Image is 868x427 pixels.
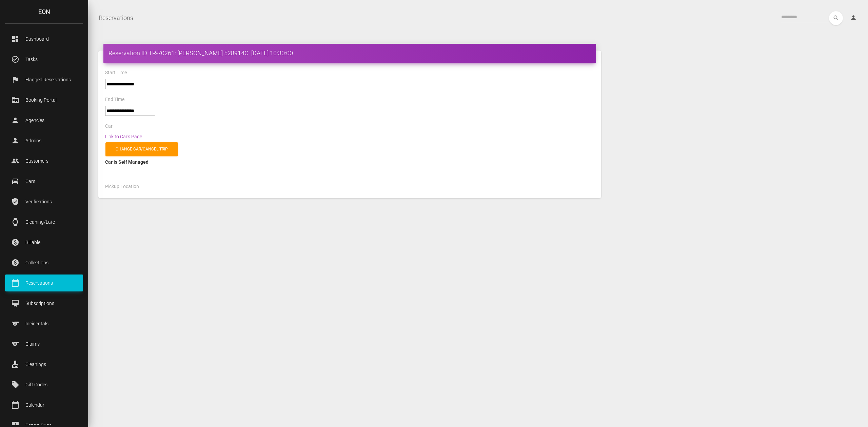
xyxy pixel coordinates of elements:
a: calendar_today Calendar [5,396,83,413]
a: sports Claims [5,335,83,352]
a: watch Cleaning/Late [5,213,83,230]
p: Cleaning/Late [10,217,78,227]
a: people Customers [5,152,83,169]
a: person Agencies [5,112,83,129]
label: Car [105,123,113,130]
p: Claims [10,339,78,349]
p: Incidentals [10,319,78,329]
a: calendar_today Reservations [5,274,83,291]
a: card_membership Subscriptions [5,295,83,312]
label: Start Time [105,69,127,76]
a: corporate_fare Booking Portal [5,91,83,108]
a: flag Flagged Reservations [5,71,83,88]
i: person [850,14,857,21]
p: Flagged Reservations [10,75,78,85]
p: Calendar [10,400,78,410]
a: Link to Car's Page [105,134,142,139]
a: local_offer Gift Codes [5,376,83,393]
p: Gift Codes [10,380,78,390]
p: Customers [10,156,78,166]
a: person Admins [5,132,83,149]
a: task_alt Tasks [5,51,83,68]
a: cleaning_services Cleanings [5,356,83,373]
a: drive_eta Cars [5,173,83,190]
a: paid Billable [5,234,83,251]
a: Reservations [99,9,133,26]
label: Pickup Location [105,183,139,190]
label: End Time [105,96,124,103]
a: Change car/cancel trip [105,142,178,156]
p: Tasks [10,54,78,64]
p: Booking Portal [10,95,78,105]
a: verified_user Verifications [5,193,83,210]
p: Cars [10,176,78,186]
p: Cleanings [10,359,78,369]
p: Verifications [10,197,78,207]
p: Reservations [10,278,78,288]
p: Admins [10,136,78,146]
p: Billable [10,237,78,247]
div: Car is Self Managed [105,158,594,166]
button: search [829,11,843,25]
a: person [845,11,863,25]
p: Collections [10,258,78,268]
h4: Reservation ID TR-70261: [PERSON_NAME] 528914C [DATE] 10:30:00 [108,49,591,57]
a: paid Collections [5,254,83,271]
a: dashboard Dashboard [5,30,83,47]
p: Subscriptions [10,298,78,308]
p: Agencies [10,115,78,125]
a: sports Incidentals [5,315,83,332]
p: Dashboard [10,34,78,44]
